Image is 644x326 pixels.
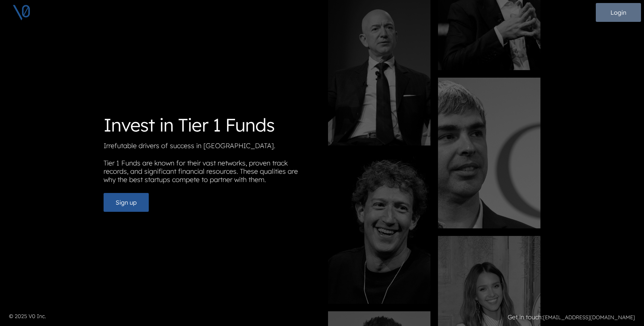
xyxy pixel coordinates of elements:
button: Sign up [104,193,149,212]
img: V0 logo [12,3,31,22]
a: [EMAIL_ADDRESS][DOMAIN_NAME] [543,314,635,321]
p: © 2025 V0 Inc. [9,312,317,320]
p: Irrefutable drivers of success in [GEOGRAPHIC_DATA]. [104,142,316,153]
h1: Invest in Tier 1 Funds [104,114,316,136]
p: Tier 1 Funds are known for their vast networks, proven track records, and significant financial r... [104,159,316,187]
strong: Get in touch: [508,313,543,321]
button: Login [596,3,641,22]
